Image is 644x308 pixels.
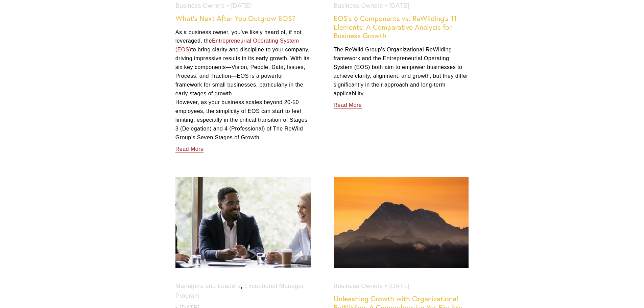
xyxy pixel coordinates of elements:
[48,5,54,11] img: SEOSpace
[334,2,383,9] a: Business Owners
[231,1,251,11] time: [DATE]
[334,283,383,289] a: Business Owners
[10,40,22,51] a: Need help?
[334,45,469,98] p: The ReWild Group’s Organizational ReWilding framework and the Entrepreneurial Operating System (E...
[175,142,204,154] a: Read More
[389,1,409,11] time: [DATE]
[175,177,311,268] img: The Global Employee Engagement Crisis: Why Managers Hold the Key
[389,281,409,291] time: [DATE]
[175,38,301,52] a: Entrepreneurial Operating System (EOS)
[241,283,242,289] span: ,
[15,17,87,24] p: Get ready!
[175,28,311,98] p: As a business owner, you’ve likely heard of, if not leveraged, the to bring clarity and disciplin...
[333,177,470,268] img: Unleashing Growth with Organizational ReWilding: A Comprehensive Yet Flexible Framework
[5,32,96,115] img: Rough Water SEO
[175,283,241,289] a: Managers and Leaders
[175,98,311,142] p: However, as your business scales beyond 20-50 employees, the simplicity of EOS can start to feel ...
[175,14,295,23] a: What’s Next After You Outgrow EOS?
[15,24,87,30] p: Plugin is loading...
[334,98,362,110] a: Read More
[175,2,225,9] a: Business Owners
[334,14,457,40] a: EOS’s 6 Components vs. ReWilding’s 11 Elements: A Comparative Analysis for Business Growth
